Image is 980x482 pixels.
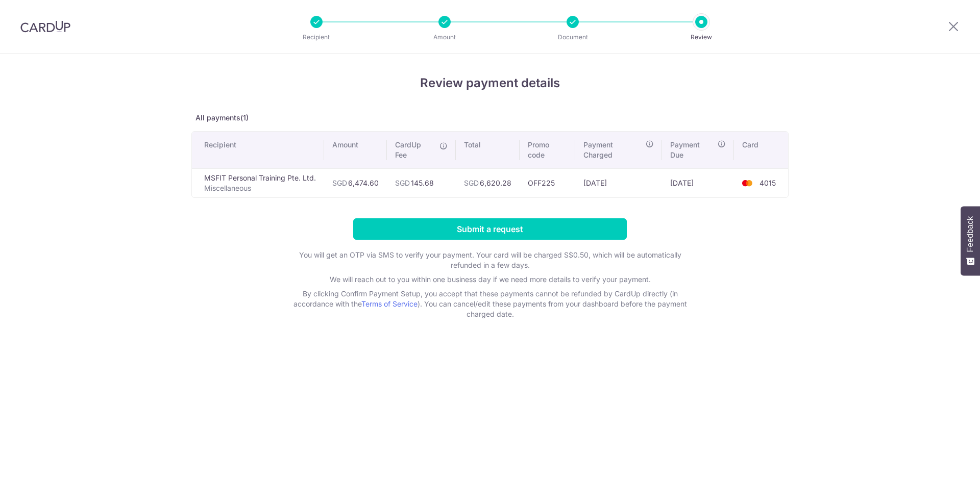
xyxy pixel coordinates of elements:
img: CardUp [20,20,70,33]
span: Payment Charged [583,140,643,160]
p: Document [535,32,610,42]
th: Card [734,132,788,168]
td: 6,620.28 [456,168,520,197]
span: CardUp Fee [395,140,434,160]
p: Recipient [279,32,354,42]
span: SGD [464,179,479,187]
p: We will reach out to you within one business day if we need more details to verify your payment. [286,274,694,285]
th: Amount [324,132,387,168]
p: By clicking Confirm Payment Setup, you accept that these payments cannot be refunded by CardUp di... [286,289,694,319]
img: <span class="translation_missing" title="translation missing: en.account_steps.new_confirm_form.b... [737,177,757,189]
td: [DATE] [662,168,734,197]
p: Review [664,32,739,42]
p: Amount [407,32,482,42]
span: SGD [395,179,410,187]
td: 145.68 [387,168,456,197]
button: Feedback - Show survey [961,206,980,275]
p: Miscellaneous [204,183,316,193]
span: 4015 [759,179,776,187]
td: [DATE] [575,168,662,197]
a: Terms of Service [361,299,418,308]
th: Promo code [520,132,576,168]
td: 6,474.60 [324,168,387,197]
td: MSFIT Personal Training Pte. Ltd. [192,168,324,197]
span: Feedback [966,216,975,252]
span: Payment Due [670,140,715,160]
input: Submit a request [353,218,627,240]
th: Total [456,132,520,168]
p: All payments(1) [191,113,789,123]
th: Recipient [192,132,324,168]
span: SGD [332,179,347,187]
h4: Review payment details [191,74,789,92]
p: You will get an OTP via SMS to verify your payment. Your card will be charged S$0.50, which will ... [286,250,694,270]
td: OFF225 [520,168,576,197]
